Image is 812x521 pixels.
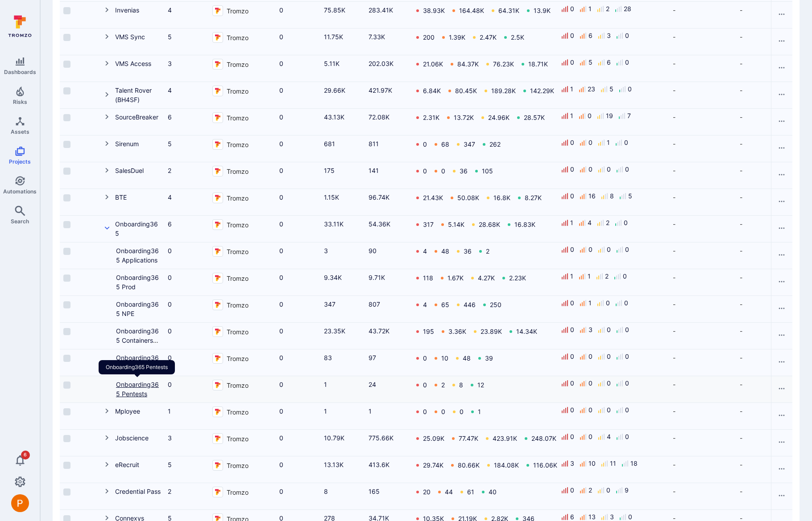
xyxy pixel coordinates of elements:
a: 2 [486,247,489,255]
a: 0 [279,327,283,335]
a: 1 [168,407,171,415]
a: 44 [445,488,453,496]
a: 4 [423,301,427,308]
span: 6 [21,451,30,459]
button: Row actions menu [775,301,789,316]
a: 262 [489,140,501,148]
span: Search [11,218,29,225]
div: Cell for Vulnerabilities [365,55,410,82]
a: 0 [168,274,172,281]
a: 6 [168,113,172,121]
div: - [740,32,800,41]
a: 0 [279,274,283,281]
a: 202.03K [369,60,394,67]
a: Onboarding365 Pentests [116,381,159,398]
a: 347 [464,140,475,148]
a: 80.66K [458,461,480,469]
a: 83 [324,354,332,361]
div: Cell for Vulnerabilities by severity [410,29,558,55]
a: 283.41K [369,6,393,14]
a: 1 [478,408,481,415]
a: 317 [423,221,434,228]
a: 40 [489,488,497,496]
a: 175 [324,167,335,174]
a: 3 [168,434,172,442]
div: Cell for Members [276,109,320,135]
div: Cell for Source [209,82,276,108]
a: 189.28K [491,87,516,94]
div: Cell for Vulnerabilities [365,109,410,135]
a: 24 [369,381,376,388]
a: 33.11K [324,220,344,228]
a: 413.6K [369,461,389,468]
div: Cell for Primary contact [669,82,736,108]
div: - [673,59,733,68]
div: Cell for Assets [320,55,365,82]
button: Row actions menu [775,462,789,476]
a: 21.43K [423,194,443,201]
div: Cell for [771,2,792,28]
a: 0 [423,354,427,362]
button: Row actions menu [775,408,789,423]
a: 10.79K [324,434,344,442]
a: 4.27K [478,274,495,282]
a: 84.37K [457,60,479,68]
span: Tromzo [227,5,249,16]
div: Cell for Project [75,55,164,82]
a: 0 [460,408,464,415]
div: Cell for Alerts [558,82,669,108]
div: Cell for Manager [736,82,803,108]
div: - [740,5,800,15]
a: 0 [441,408,445,415]
span: Select row [63,87,70,94]
a: 9.71K [369,274,385,281]
div: Cell for Manager [736,29,803,55]
a: 23.89K [481,328,502,335]
div: Cell for Alerts [558,55,669,82]
a: Onboarding365 Containers Prod [116,327,159,353]
a: 0 [279,140,283,148]
div: 5 [609,86,613,93]
a: 61 [467,488,474,496]
div: Cell for selection [60,2,75,28]
a: 250 [490,301,501,308]
div: Cell for [771,82,792,108]
a: 0 [168,247,172,254]
a: 80.45K [455,87,477,94]
a: 12 [477,381,484,389]
a: 28.57K [524,114,545,121]
div: - [740,86,800,95]
a: 68 [441,140,449,148]
a: 1.39K [449,33,465,41]
a: 105 [482,167,493,175]
div: 0 [570,32,574,39]
a: Credential Pass [115,488,161,495]
a: 0 [279,33,283,41]
button: Row actions menu [775,194,789,209]
div: Cell for Assets [320,2,365,28]
button: Row actions menu [775,141,789,155]
div: Cell for Subprojects [164,82,209,108]
div: Cell for Subprojects [164,109,209,135]
a: 1.67K [447,274,464,282]
a: 9.34K [324,274,342,281]
a: 0 [279,488,283,495]
a: 48 [463,354,471,362]
button: Row actions menu [775,114,789,128]
a: Talent Rover (BH4SF) [115,86,152,103]
a: 200 [423,33,435,41]
div: Cell for Assets [320,82,365,108]
a: 0 [168,300,172,308]
div: Cell for Source [209,109,276,135]
a: 4 [168,6,172,14]
button: Row actions menu [775,168,789,182]
a: 5.11K [324,60,340,67]
a: Onboarding365 Prod [116,274,159,291]
a: 347 [324,300,336,308]
a: 2.47K [480,33,497,41]
a: 39 [485,354,493,362]
a: 0 [423,167,427,175]
a: 0 [423,140,427,148]
a: 72.08K [369,113,389,121]
a: 184.08K [494,461,519,469]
